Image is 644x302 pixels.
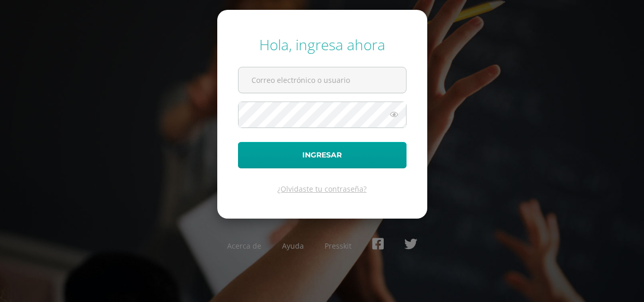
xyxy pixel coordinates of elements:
[282,241,304,251] a: Ayuda
[277,184,367,194] a: ¿Olvidaste tu contraseña?
[238,142,407,168] button: Ingresar
[239,67,406,93] input: Correo electrónico o usuario
[325,241,352,251] a: Presskit
[238,35,407,54] div: Hola, ingresa ahora
[227,241,261,251] a: Acerca de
